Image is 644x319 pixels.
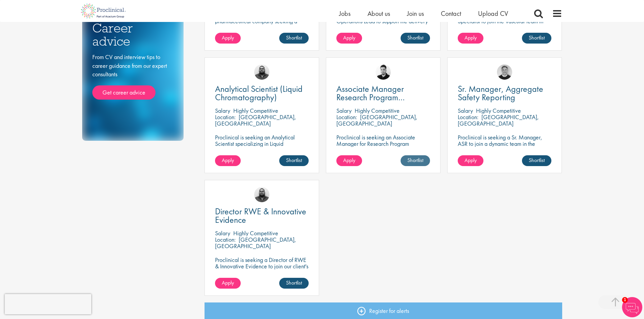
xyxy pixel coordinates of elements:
span: Apply [343,157,355,164]
a: Associate Manager Research Program Management [336,85,430,102]
p: [GEOGRAPHIC_DATA], [GEOGRAPHIC_DATA] [215,113,296,127]
a: Apply [215,33,241,44]
span: Apply [222,279,234,286]
img: Ashley Bennett [254,64,269,80]
div: From CV and interview tips to career guidance from our expert consultants [92,53,173,100]
span: Apply [343,34,355,41]
span: Apply [464,157,477,164]
a: Apply [458,155,483,166]
span: Location: [215,236,236,243]
a: Shortlist [279,33,309,44]
p: Proclinical is seeking a Sr. Manager, ASR to join a dynamic team in the oncology and pharmaceutic... [458,134,551,153]
a: Apply [215,155,241,166]
span: 1 [622,297,628,303]
h3: Career advice [92,22,173,48]
p: [GEOGRAPHIC_DATA], [GEOGRAPHIC_DATA] [336,113,418,127]
a: Apply [336,33,362,44]
a: Get career advice [92,85,156,100]
a: Sr. Manager, Aggregate Safety Reporting [458,85,551,102]
p: Highly Competitive [355,107,400,114]
a: Jobs [339,9,351,18]
span: Location: [215,113,236,121]
span: Salary [215,107,230,114]
span: Location: [458,113,478,121]
p: Proclinical is seeking an Analytical Scientist specializing in Liquid Chromatography to join our ... [215,134,309,160]
a: Apply [458,33,483,44]
a: Shortlist [522,33,551,44]
a: Analytical Scientist (Liquid Chromatography) [215,85,309,102]
span: Associate Manager Research Program Management [336,83,405,111]
a: Contact [441,9,461,18]
span: Salary [336,107,352,114]
span: Apply [222,34,234,41]
a: About us [367,9,390,18]
span: Analytical Scientist (Liquid Chromatography) [215,83,303,103]
span: Location: [336,113,357,121]
span: Director RWE & Innovative Evidence [215,206,306,225]
a: Apply [336,155,362,166]
a: Join us [407,9,424,18]
p: Proclinical is seeking a Director of RWE & Innovative Evidence to join our client's team in [GEOG... [215,257,309,276]
p: Proclinical is seeking an Associate Manager for Research Program Management to join a dynamic tea... [336,134,430,160]
p: Highly Competitive [233,107,278,114]
p: Highly Competitive [233,229,278,237]
a: Director RWE & Innovative Evidence [215,207,309,224]
a: Shortlist [401,33,430,44]
p: [GEOGRAPHIC_DATA], [GEOGRAPHIC_DATA] [458,113,539,127]
p: Highly Competitive [476,107,521,114]
img: Ashley Bennett [254,187,269,202]
a: Upload CV [478,9,508,18]
img: Anderson Maldonado [376,64,391,80]
span: Apply [464,34,477,41]
a: Shortlist [401,155,430,166]
a: Apply [215,278,241,289]
span: Salary [215,229,230,237]
a: Shortlist [522,155,551,166]
img: Bo Forsen [497,64,512,80]
span: Salary [458,107,473,114]
span: Sr. Manager, Aggregate Safety Reporting [458,83,543,103]
a: Shortlist [279,155,309,166]
a: Shortlist [279,278,309,289]
iframe: reCAPTCHA [5,294,91,314]
p: [GEOGRAPHIC_DATA], [GEOGRAPHIC_DATA] [215,236,296,250]
img: Chatbot [622,297,642,317]
span: Apply [222,157,234,164]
